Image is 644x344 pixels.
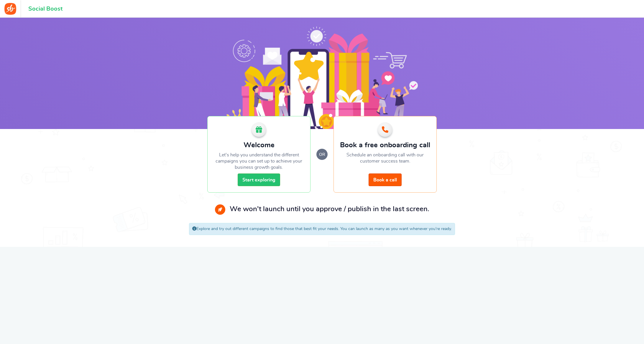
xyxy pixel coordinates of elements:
span: Schedule an onboarding call with our customer success team. [346,153,424,163]
h1: Social Boost [28,6,63,12]
div: Explore and try out different campaigns to find those that best fit your needs. You can launch as... [189,223,455,235]
span: Let's help you understand the different campaigns you can set up to achieve your business growth ... [216,153,302,170]
img: Social Boost [226,27,418,129]
p: We won't launch until you approve / publish in the last screen. [230,204,429,214]
h2: Welcome [213,141,304,149]
h2: Book a free onboarding call [340,141,431,149]
a: Book a call [369,173,402,186]
a: Start exploring [238,173,280,186]
small: or [316,149,328,160]
img: Social Boost [4,3,16,15]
